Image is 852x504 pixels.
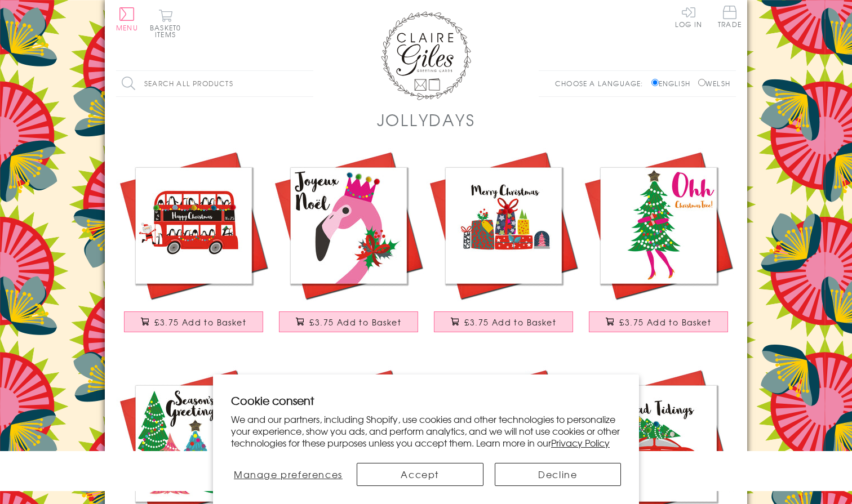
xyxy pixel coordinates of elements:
[154,316,246,328] span: £3.75 Add to Basket
[231,413,621,448] p: We and our partners, including Shopify, use cookies and other technologies to personalize your ex...
[426,148,581,344] a: Christmas Card, Pile of Presents, Embellished with colourful pompoms £3.75 Add to Basket
[377,108,476,131] h1: JollyDays
[116,7,138,31] button: Menu
[357,463,483,486] button: Accept
[271,148,426,344] a: Christmas Card, Flamingo, Joueux Noel, Embellished with colourful pompoms £3.75 Add to Basket
[302,71,313,96] input: Search
[116,148,271,344] a: Christmas Card, Santa on the Bus, Embellished with colourful pompoms £3.75 Add to Basket
[698,79,705,86] input: Welsh
[495,463,622,486] button: Decline
[309,316,401,328] span: £3.75 Add to Basket
[581,148,736,303] img: Christmas Card, Ohh Christmas Tree! Embellished with a shiny padded star
[589,311,729,332] button: £3.75 Add to Basket
[581,148,736,344] a: Christmas Card, Ohh Christmas Tree! Embellished with a shiny padded star £3.75 Add to Basket
[718,6,742,30] a: Trade
[718,6,742,28] span: Trade
[116,23,138,33] span: Menu
[124,311,264,332] button: £3.75 Add to Basket
[116,148,271,303] img: Christmas Card, Santa on the Bus, Embellished with colourful pompoms
[234,467,343,481] span: Manage preferences
[651,78,696,88] label: English
[651,79,659,86] input: English
[381,11,471,100] img: Claire Giles Greetings Cards
[555,78,649,88] p: Choose a language:
[271,148,426,303] img: Christmas Card, Flamingo, Joueux Noel, Embellished with colourful pompoms
[698,78,730,88] label: Welsh
[150,9,181,38] button: Basket0 items
[619,316,711,328] span: £3.75 Add to Basket
[231,393,621,408] h2: Cookie consent
[464,316,556,328] span: £3.75 Add to Basket
[116,71,313,96] input: Search all products
[426,148,581,303] img: Christmas Card, Pile of Presents, Embellished with colourful pompoms
[279,311,419,332] button: £3.75 Add to Basket
[231,463,345,486] button: Manage preferences
[155,23,181,39] span: 0 items
[551,436,610,449] a: Privacy Policy
[675,6,702,28] a: Log In
[434,311,574,332] button: £3.75 Add to Basket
